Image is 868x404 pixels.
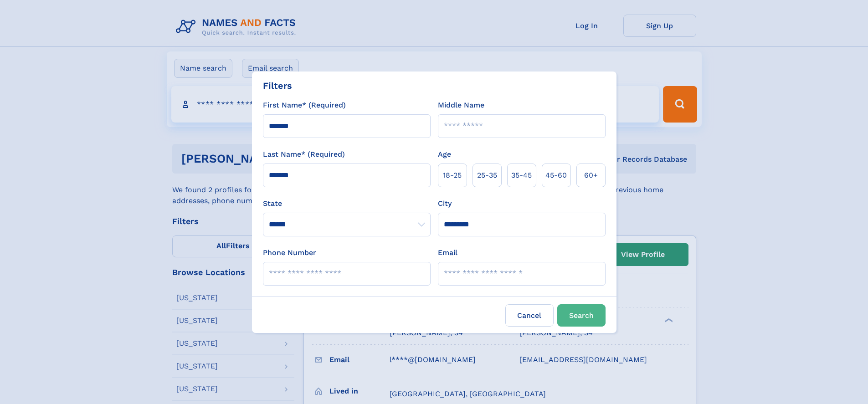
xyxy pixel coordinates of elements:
label: City [438,198,452,209]
label: Phone Number [263,247,316,258]
span: 18‑25 [443,170,462,181]
label: State [263,198,431,209]
label: Cancel [505,304,554,327]
label: Middle Name [438,100,484,111]
span: 25‑35 [477,170,497,181]
label: First Name* (Required) [263,100,346,111]
label: Last Name* (Required) [263,149,345,160]
button: Search [557,304,606,327]
label: Email [438,247,457,258]
span: 45‑60 [545,170,567,181]
span: 60+ [584,170,598,181]
div: Filters [263,79,292,92]
span: 35‑45 [511,170,532,181]
label: Age [438,149,451,160]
